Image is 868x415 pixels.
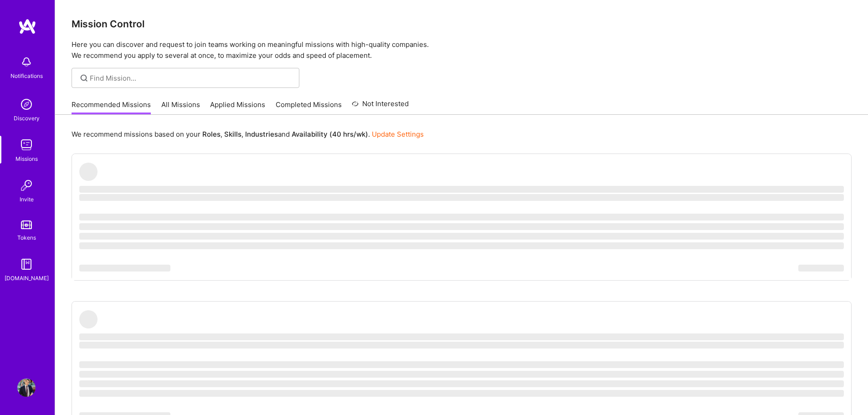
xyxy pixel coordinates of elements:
div: Invite [20,195,34,204]
img: bell [17,53,36,71]
b: Industries [245,130,278,138]
input: Find Mission... [90,73,293,83]
img: User Avatar [17,379,36,397]
div: [DOMAIN_NAME] [5,273,49,283]
a: Completed Missions [276,100,342,115]
a: All Missions [161,100,200,115]
img: Invite [17,176,36,195]
div: Tokens [17,233,36,242]
b: Skills [224,130,241,138]
img: logo [18,18,36,35]
img: guide book [17,255,36,273]
p: We recommend missions based on your , , and . [72,129,424,139]
a: Not Interested [352,98,409,115]
h3: Mission Control [72,18,852,30]
p: Here you can discover and request to join teams working on meaningful missions with high-quality ... [72,39,852,61]
b: Availability (40 hrs/wk) [292,130,368,138]
div: Missions [15,154,38,164]
a: Applied Missions [210,100,265,115]
a: Update Settings [372,130,424,138]
img: teamwork [17,136,36,154]
a: Recommended Missions [72,100,151,115]
img: discovery [17,95,36,113]
div: Notifications [10,71,43,81]
i: icon SearchGrey [79,73,89,83]
div: Discovery [14,113,40,123]
a: User Avatar [15,379,38,397]
b: Roles [202,130,221,138]
img: tokens [21,220,32,229]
